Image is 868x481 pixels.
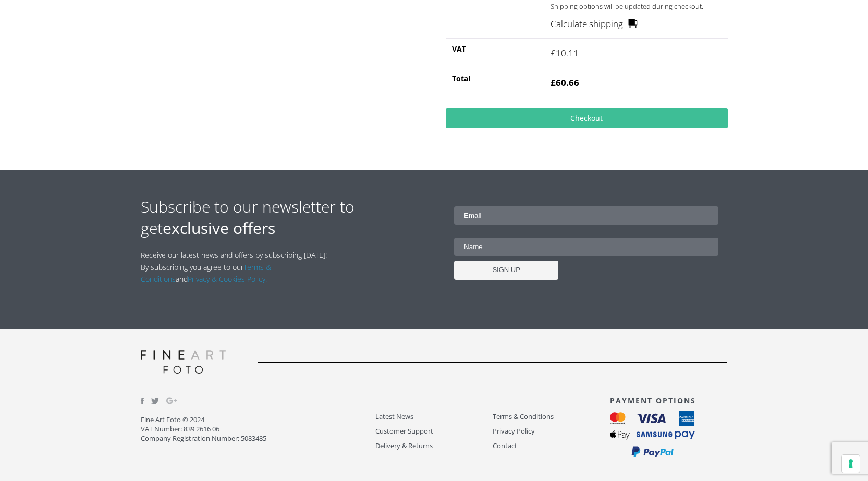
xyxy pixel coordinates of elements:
a: Latest News [375,411,493,423]
h2: Subscribe to our newsletter to get [141,196,434,239]
a: Privacy & Cookies Policy. [188,274,267,284]
strong: exclusive offers [163,217,275,239]
p: Receive our latest news and offers by subscribing [DATE]! By subscribing you agree to our and [141,249,333,285]
button: Your consent preferences for tracking technologies [842,455,860,473]
img: logo-grey.svg [141,350,226,374]
input: Name [454,238,718,256]
a: Customer Support [375,425,493,437]
img: Google_Plus.svg [166,396,177,406]
p: Fine Art Foto © 2024 VAT Number: 839 2616 06 Company Registration Number: 5083485 [141,415,375,443]
a: Delivery & Returns [375,440,493,452]
img: facebook.svg [141,398,144,404]
a: Calculate shipping [551,17,638,31]
a: Privacy Policy [493,425,610,437]
a: Contact [493,440,610,452]
input: SIGN UP [454,261,558,280]
p: Shipping options will be updated during checkout. [551,1,721,13]
span: £ [551,47,556,59]
a: Terms & Conditions [493,411,610,423]
a: Checkout [446,108,727,128]
img: twitter.svg [151,398,160,404]
h3: PAYMENT OPTIONS [610,396,727,405]
input: Email [454,206,718,225]
img: payment_options.svg [610,411,695,458]
span: £ [551,77,556,89]
bdi: 60.66 [551,77,579,89]
bdi: 10.11 [551,47,579,59]
th: VAT [446,38,544,68]
th: Total [446,68,544,97]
